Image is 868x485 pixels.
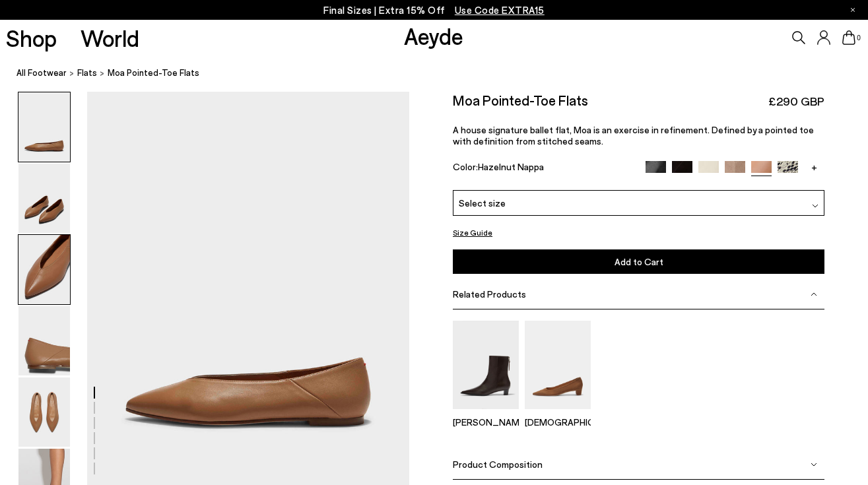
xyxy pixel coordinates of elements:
span: Moa Pointed-Toe Flats [108,66,199,80]
a: + [804,161,824,173]
p: [PERSON_NAME] [453,416,519,428]
a: Flats [77,66,97,80]
span: Hazelnut Nappa [478,161,544,172]
span: 0 [855,34,862,42]
span: £290 GBP [768,93,824,110]
a: Judi Suede Pointed Pumps [DEMOGRAPHIC_DATA] [525,400,591,428]
div: Color: [453,161,634,176]
a: Shop [6,26,57,49]
p: [DEMOGRAPHIC_DATA] [525,416,591,428]
span: Related Products [453,288,526,300]
img: Moa Pointed-Toe Flats - Image 4 [18,306,70,375]
a: All Footwear [17,66,67,80]
img: svg%3E [812,203,818,209]
span: Select size [459,196,506,210]
img: svg%3E [811,291,817,298]
button: Size Guide [453,224,492,241]
a: Aeyde [404,22,463,49]
nav: breadcrumb [17,55,868,92]
a: Harriet Pointed Ankle Boots [PERSON_NAME] [453,400,519,428]
span: Navigate to /collections/ss25-final-sizes [455,4,545,16]
a: World [81,26,139,49]
img: Moa Pointed-Toe Flats - Image 3 [18,235,70,304]
button: Add to Cart [453,249,824,274]
img: svg%3E [811,461,817,468]
span: A house signature ballet flat, Moa is an exercise in refinement. Defined by a pointed toe with de... [453,124,814,146]
span: Flats [77,67,97,78]
img: Moa Pointed-Toe Flats - Image 5 [18,377,70,447]
img: Moa Pointed-Toe Flats - Image 2 [18,164,70,233]
span: Add to Cart [615,256,663,267]
a: 0 [842,30,855,45]
img: Moa Pointed-Toe Flats - Image 1 [18,92,70,162]
h2: Moa Pointed-Toe Flats [453,92,588,108]
p: Final Sizes | Extra 15% Off [323,2,545,18]
span: Product Composition [453,459,543,470]
img: Harriet Pointed Ankle Boots [453,321,519,408]
img: Judi Suede Pointed Pumps [525,321,591,408]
